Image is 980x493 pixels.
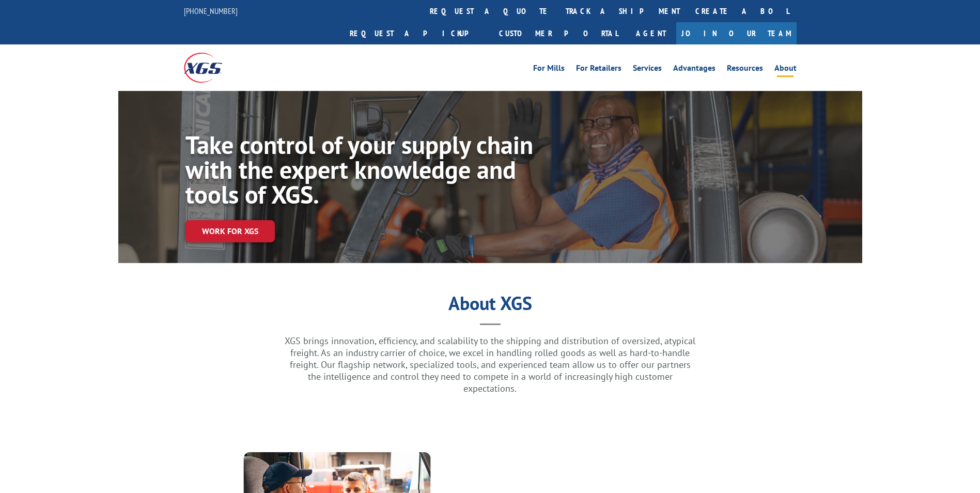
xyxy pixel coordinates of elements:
[576,64,621,75] a: For Retailers
[673,64,715,75] a: Advantages
[185,220,275,242] a: Work for XGS
[626,22,676,44] a: Agent
[727,64,763,75] a: Resources
[342,22,491,44] a: Request a pickup
[284,335,697,394] p: XGS brings innovation, efficiency, and scalability to the shipping and distribution of oversized,...
[774,64,797,75] a: About
[491,22,626,44] a: Customer Portal
[676,22,797,44] a: Join Our Team
[185,132,536,212] h1: Take control of your supply chain with the expert knowledge and tools of XGS.
[633,64,662,75] a: Services
[118,296,862,316] h1: About XGS
[184,6,238,16] a: [PHONE_NUMBER]
[533,64,565,75] a: For Mills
